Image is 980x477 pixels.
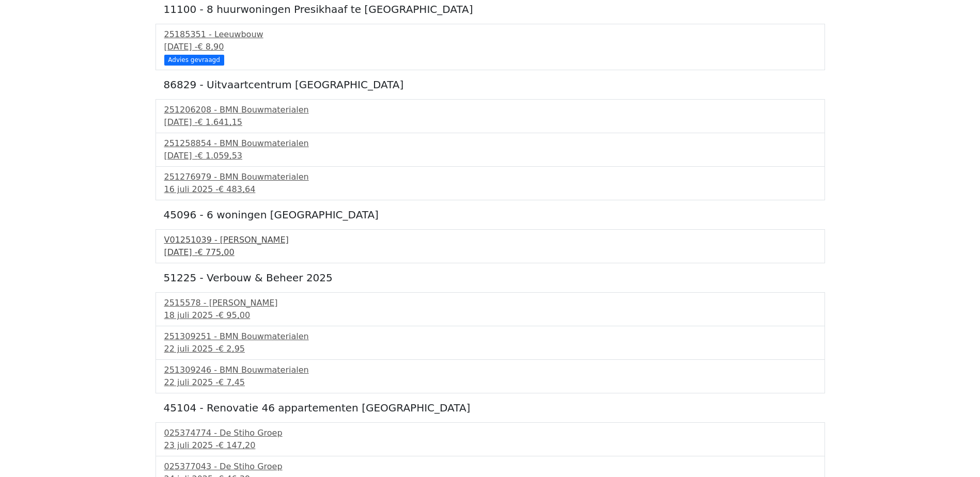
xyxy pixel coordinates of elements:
[164,28,816,64] a: 25185351 - Leeuwbouw[DATE] -€ 8,90 Advies gevraagd
[164,104,816,129] a: 251206208 - BMN Bouwmaterialen[DATE] -€ 1.641,15
[164,427,816,439] div: 025374774 - De Stiho Groep
[164,171,816,196] a: 251276979 - BMN Bouwmaterialen16 juli 2025 -€ 483,64
[164,376,816,389] div: 22 juli 2025 -
[164,427,816,452] a: 025374774 - De Stiho Groep23 juli 2025 -€ 147,20
[197,117,242,127] span: € 1.641,15
[219,377,245,387] span: € 7,45
[219,440,255,450] span: € 147,20
[164,402,817,414] h5: 45104 - Renovatie 46 appartementen [GEOGRAPHIC_DATA]
[164,309,816,322] div: 18 juli 2025 -
[164,78,817,91] h5: 86829 - Uitvaartcentrum [GEOGRAPHIC_DATA]
[164,364,816,376] div: 251309246 - BMN Bouwmaterialen
[197,151,242,161] span: € 1.059,53
[219,184,255,194] span: € 483,64
[219,344,245,354] span: € 2,95
[164,28,816,41] div: 25185351 - Leeuwbouw
[164,137,816,150] div: 251258854 - BMN Bouwmaterialen
[164,330,816,355] a: 251309251 - BMN Bouwmaterialen22 juli 2025 -€ 2,95
[164,246,816,259] div: [DATE] -
[164,137,816,162] a: 251258854 - BMN Bouwmaterialen[DATE] -€ 1.059,53
[164,171,816,183] div: 251276979 - BMN Bouwmaterialen
[197,42,224,52] span: € 8,90
[164,364,816,389] a: 251309246 - BMN Bouwmaterialen22 juli 2025 -€ 7,45
[164,460,816,473] div: 025377043 - De Stiho Groep
[164,3,817,15] h5: 11100 - 8 huurwoningen Presikhaaf te [GEOGRAPHIC_DATA]
[164,183,816,196] div: 16 juli 2025 -
[164,439,816,452] div: 23 juli 2025 -
[219,310,250,320] span: € 95,00
[164,104,816,116] div: 251206208 - BMN Bouwmaterialen
[164,55,224,65] div: Advies gevraagd
[164,234,816,246] div: V01251039 - [PERSON_NAME]
[164,297,816,322] a: 2515578 - [PERSON_NAME]18 juli 2025 -€ 95,00
[164,209,817,221] h5: 45096 - 6 woningen [GEOGRAPHIC_DATA]
[164,330,816,343] div: 251309251 - BMN Bouwmaterialen
[164,272,817,284] h5: 51225 - Verbouw & Beheer 2025
[164,41,816,53] div: [DATE] -
[164,297,816,309] div: 2515578 - [PERSON_NAME]
[164,343,816,355] div: 22 juli 2025 -
[164,234,816,259] a: V01251039 - [PERSON_NAME][DATE] -€ 775,00
[164,116,816,129] div: [DATE] -
[164,150,816,162] div: [DATE] -
[197,247,234,257] span: € 775,00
